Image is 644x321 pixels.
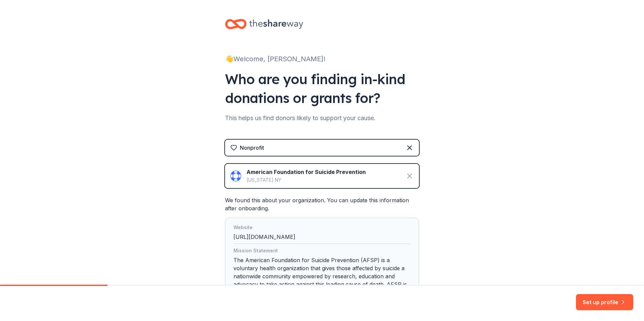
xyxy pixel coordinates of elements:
div: [URL][DOMAIN_NAME] [233,223,411,244]
img: Icon for American Foundation for Suicide Prevention [230,171,241,181]
div: Website [233,223,411,233]
div: American Foundation for Suicide Prevention [247,168,366,176]
div: [US_STATE] NY [247,176,366,184]
div: Who are you finding in-kind donations or grants for? [225,70,419,107]
div: 👋 Welcome, [PERSON_NAME]! [225,53,419,64]
div: Nonprofit [240,144,264,152]
button: Set up profile [576,294,633,310]
div: This helps us find donors likely to support your cause. [225,113,419,123]
div: Mission Statement [233,247,411,256]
